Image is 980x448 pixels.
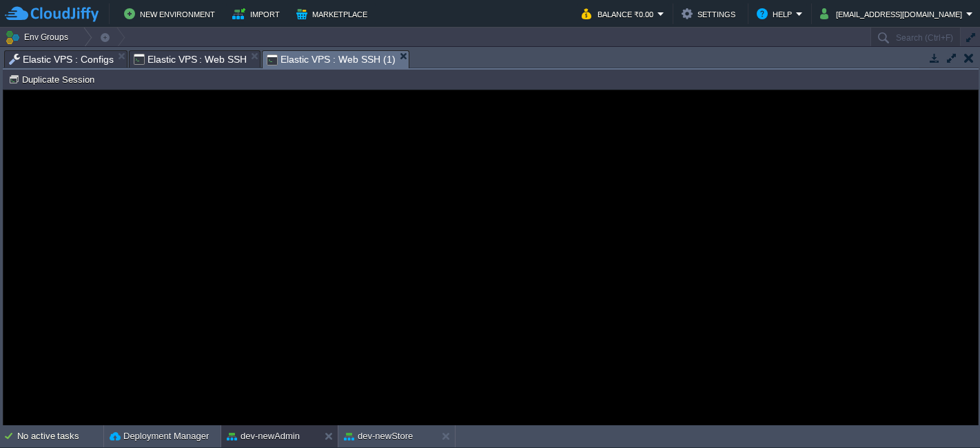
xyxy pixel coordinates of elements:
button: dev-newAdmin [227,429,300,443]
button: Help [757,6,796,22]
button: Duplicate Session [8,73,99,85]
button: dev-newStore [344,429,413,443]
button: Deployment Manager [110,429,209,443]
button: Env Groups [5,28,73,47]
button: Settings [682,6,739,22]
button: Import [232,6,284,22]
span: Elastic VPS : Web SSH (1) [267,51,395,68]
div: No active tasks [17,425,103,447]
span: Elastic VPS : Web SSH [134,51,247,68]
button: New Environment [124,6,219,22]
button: Balance ₹0.00 [582,6,657,22]
span: Elastic VPS : Configs [9,51,114,68]
button: Marketplace [296,6,371,22]
button: [EMAIL_ADDRESS][DOMAIN_NAME] [820,6,966,22]
img: CloudJiffy [5,6,99,23]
